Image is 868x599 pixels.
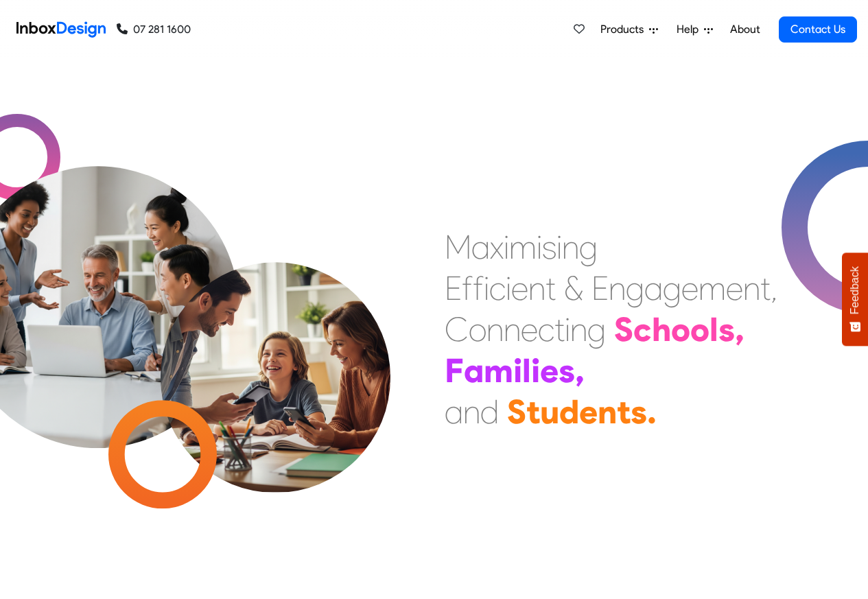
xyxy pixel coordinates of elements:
div: e [511,268,528,309]
div: g [579,226,598,268]
div: i [484,268,489,309]
div: . [647,391,657,432]
div: m [509,226,537,268]
div: i [531,350,540,391]
div: Maximising Efficient & Engagement, Connecting Schools, Families, and Students. [445,226,777,432]
div: a [445,391,463,432]
div: n [609,268,626,309]
div: i [565,309,570,350]
div: & [564,268,583,309]
div: , [735,309,744,350]
div: e [521,309,538,350]
div: l [522,350,531,391]
div: t [546,268,556,309]
div: t [554,309,565,350]
div: a [471,226,490,268]
button: Feedback - Show survey [842,252,868,346]
div: t [617,391,631,432]
div: o [690,309,709,350]
div: s [631,391,647,432]
div: n [486,309,504,350]
div: E [445,268,462,309]
div: M [445,226,471,268]
a: Contact Us [779,16,857,43]
div: , [771,268,777,309]
span: Products [600,21,649,38]
div: f [462,268,473,309]
div: o [671,309,690,350]
span: Help [677,21,704,38]
div: e [726,268,743,309]
a: About [726,16,764,43]
a: Help [671,16,718,43]
div: c [489,268,506,309]
div: S [507,391,526,432]
div: t [526,391,540,432]
div: S [614,309,633,350]
div: x [490,226,504,268]
div: e [681,268,699,309]
div: a [644,268,663,309]
div: m [484,350,513,391]
div: i [506,268,511,309]
div: E [591,268,609,309]
div: h [652,309,671,350]
div: c [538,309,554,350]
div: e [579,391,598,432]
div: s [559,350,575,391]
div: F [445,350,464,391]
div: i [537,226,542,268]
a: 07 281 1600 [117,21,191,38]
img: parents_with_child.png [132,205,419,493]
div: f [473,268,484,309]
span: Feedback [849,266,861,314]
div: u [540,391,559,432]
div: g [587,309,606,350]
div: e [540,350,559,391]
div: d [559,391,579,432]
div: , [575,350,585,391]
div: s [718,309,735,350]
div: i [504,226,509,268]
div: g [626,268,644,309]
div: n [463,391,480,432]
div: n [743,268,760,309]
a: Products [595,16,664,43]
div: d [480,391,499,432]
div: n [570,309,587,350]
div: n [504,309,521,350]
div: i [513,350,522,391]
div: g [663,268,681,309]
div: n [528,268,546,309]
div: s [542,226,556,268]
div: i [556,226,562,268]
div: t [760,268,771,309]
div: n [598,391,617,432]
div: l [709,309,718,350]
div: m [699,268,726,309]
div: C [445,309,469,350]
div: n [562,226,579,268]
div: a [464,350,484,391]
div: o [469,309,486,350]
div: c [633,309,652,350]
